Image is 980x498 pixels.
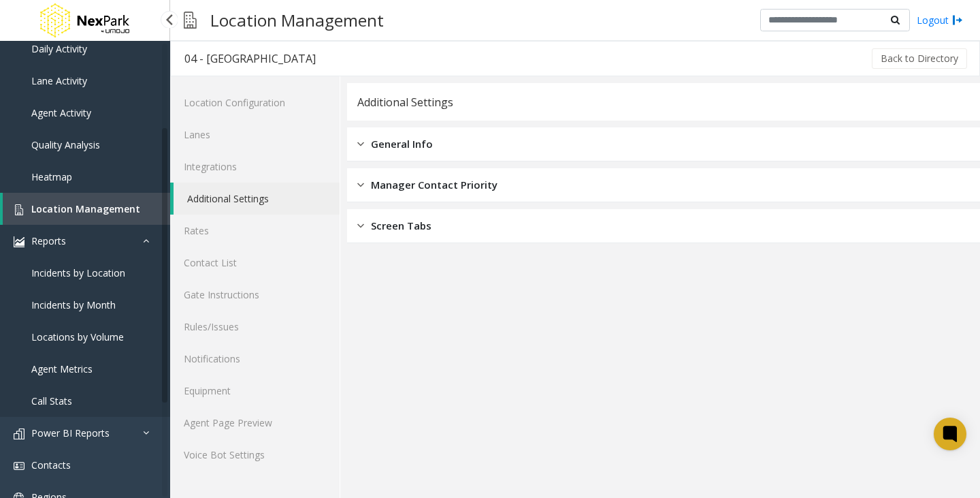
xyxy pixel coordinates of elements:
img: 'icon' [14,429,24,439]
div: 04 - [GEOGRAPHIC_DATA] [184,50,316,67]
a: Additional Settings [174,183,340,215]
a: Notifications [170,343,340,375]
a: Rules/Issues [170,311,340,343]
span: Location Management [31,202,140,215]
a: Location Management [3,193,170,225]
span: Power BI Reports [31,426,110,439]
span: Incidents by Month [31,298,116,311]
img: 'icon' [14,236,24,247]
span: Daily Activity [31,42,87,55]
span: Call Stats [31,394,72,407]
a: Agent Page Preview [170,407,340,439]
a: Gate Instructions [170,279,340,311]
img: logout [952,13,963,27]
button: Back to Directory [872,48,967,69]
span: Quality Analysis [31,138,100,151]
span: Manager Contact Priority [371,177,497,193]
a: Voice Bot Settings [170,439,340,471]
span: Incidents by Location [31,266,125,279]
span: Lane Activity [31,74,87,87]
span: Contacts [31,458,71,471]
span: Locations by Volume [31,330,124,343]
span: Agent Metrics [31,362,93,375]
span: Heatmap [31,170,72,183]
a: Equipment [170,375,340,407]
a: Lanes [170,119,340,151]
span: General Info [371,136,433,152]
img: 'icon' [14,461,24,471]
img: closed [357,177,364,193]
div: Additional Settings [357,93,453,111]
a: Integrations [170,151,340,183]
img: closed [357,136,364,152]
a: Rates [170,215,340,247]
img: pageIcon [184,3,197,37]
a: Contact List [170,247,340,279]
a: Logout [917,13,963,27]
span: Agent Activity [31,106,91,119]
h3: Location Management [203,3,391,37]
img: 'icon' [14,204,24,215]
img: closed [357,218,364,234]
a: Location Configuration [170,87,340,119]
span: Screen Tabs [371,218,431,234]
span: Reports [31,234,66,247]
